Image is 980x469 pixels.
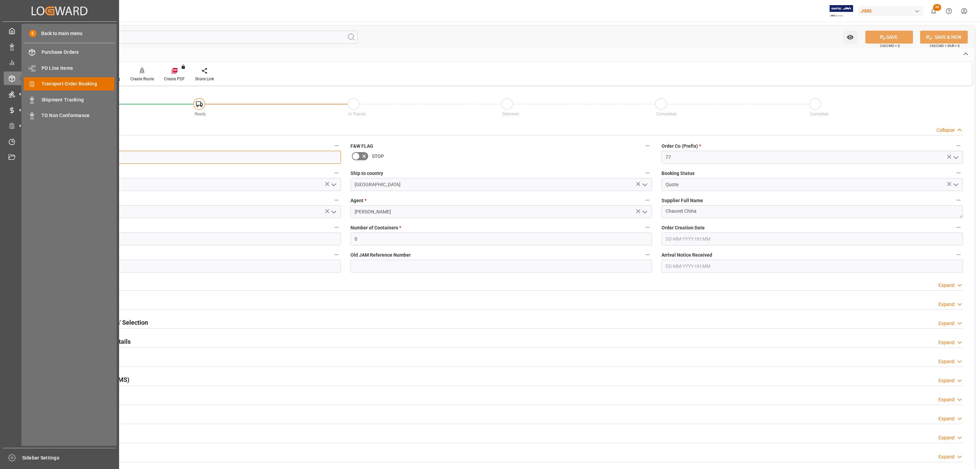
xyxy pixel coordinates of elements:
div: Collapse [936,127,954,134]
button: show 48 new notifications [926,3,941,19]
span: Order Co (Prefix) [661,143,701,150]
a: Shipment Tracking [24,93,114,106]
div: Create Route [130,76,154,82]
span: Completed [656,112,676,116]
button: JIMS [858,4,926,17]
button: Ship to country [643,168,652,177]
a: Transport Order Booking [24,77,114,91]
button: open menu [843,31,857,44]
a: Document Management [4,151,115,164]
div: Expand [938,453,954,460]
span: Ready [195,112,206,116]
button: open menu [950,152,961,163]
span: Supplier Full Name [661,197,703,204]
span: Cancelled [810,112,828,116]
div: Expand [938,282,954,289]
span: F&W FLAG [350,143,373,150]
div: Expand [938,377,954,384]
button: open menu [328,179,339,190]
input: Type to search/select [39,178,341,191]
span: Booking Status [661,170,695,177]
div: Expand [938,339,954,346]
span: STOP [372,153,384,160]
button: open menu [639,207,650,217]
button: F&W FLAG [643,141,652,150]
button: Old JAM Reference Number [643,250,652,259]
span: Ctrl/CMD + Shift + S [930,43,960,48]
span: Old JAM Reference Number [350,252,411,259]
div: Expand [938,301,954,308]
div: Expand [938,434,954,441]
input: DD-MM-YYYY HH:MM [661,232,963,245]
span: Ctrl/CMD + S [880,43,900,48]
button: Order Co (Prefix) * [954,141,963,150]
div: Expand [938,320,954,327]
input: Search Fields [31,31,358,44]
span: In-Transit [348,112,366,116]
span: Shipment Tracking [42,96,115,103]
span: PO Line Items [42,65,115,72]
input: DD-MM-YYYY [39,260,341,273]
span: Arrival Notice Received [661,252,712,259]
button: Ready Date * [332,250,341,259]
a: Purchase Orders [24,46,114,59]
a: My Cockpit [4,24,115,37]
button: Shipment type * [332,196,341,205]
button: Number of Containers * [643,223,652,232]
span: 48 [933,4,941,11]
a: Timeslot Management V2 [4,135,115,148]
button: Country of Origin (Suffix) * [332,168,341,177]
div: Expand [938,415,954,422]
span: Order Creation Date [661,224,705,231]
button: open menu [950,179,961,190]
a: PO Line Items [24,61,114,75]
a: TO Non Conformance [24,109,114,122]
button: open menu [639,179,650,190]
span: Ship to country [350,170,383,177]
textarea: Chauvet China [661,205,963,218]
img: Exertis%20JAM%20-%20Email%20Logo.jpg_1722504956.jpg [830,5,853,17]
span: Delivered [502,112,519,116]
span: Back to main menu [36,30,82,37]
div: Expand [938,396,954,403]
span: Number of Containers [350,224,401,231]
span: Purchase Orders [42,49,115,56]
span: Transport Order Booking [42,80,115,87]
span: TO Non Conformance [42,112,115,119]
button: Arrival Notice Received [954,250,963,259]
span: Sidebar Settings [22,454,116,462]
button: Order Creation Date [954,223,963,232]
button: Booking Status [954,168,963,177]
button: SAVE & NEW [920,31,968,44]
button: Help Center [941,3,957,19]
button: Supplier Number [332,223,341,232]
div: Expand [938,358,954,365]
div: JIMS [858,6,923,16]
button: open menu [328,207,339,217]
button: JAM Reference Number [332,141,341,150]
span: Agent [350,197,366,204]
button: Agent * [643,196,652,205]
a: My Reports [4,56,115,69]
button: SAVE [865,31,913,44]
button: Supplier Full Name [954,196,963,205]
input: DD-MM-YYYY HH:MM [661,260,963,273]
div: Share Link [195,76,214,82]
a: Data Management [4,40,115,53]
